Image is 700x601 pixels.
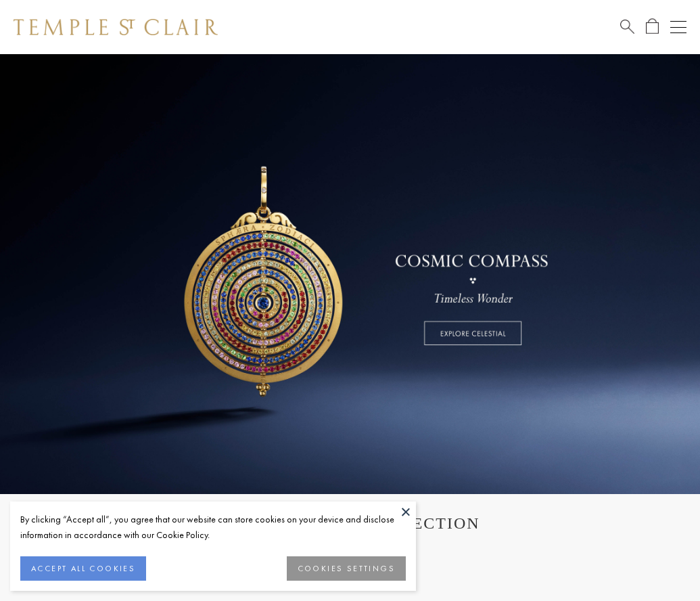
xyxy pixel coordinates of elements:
button: ACCEPT ALL COOKIES [20,556,146,581]
img: Temple St. Clair [14,19,218,35]
a: Search [620,18,634,35]
button: Open navigation [670,19,686,35]
div: By clicking “Accept all”, you agree that our website can store cookies on your device and disclos... [20,512,406,543]
button: COOKIES SETTINGS [287,556,406,581]
a: Open Shopping Bag [646,18,659,35]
